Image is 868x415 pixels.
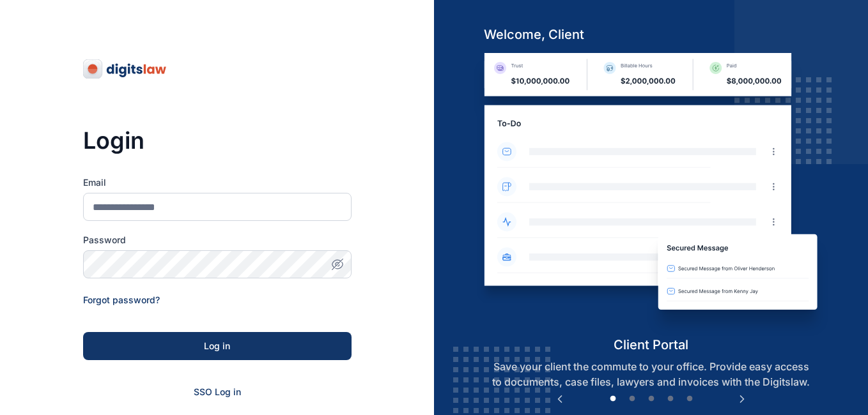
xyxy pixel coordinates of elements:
button: 2 [626,393,639,405]
a: Forgot password? [83,294,160,305]
label: Password [83,234,352,246]
button: Log in [83,332,352,360]
img: digitslaw-logo [83,59,167,79]
h3: Login [83,128,352,153]
div: Log in [104,340,331,352]
button: 4 [664,393,677,405]
button: 3 [645,393,658,405]
button: 1 [607,393,619,405]
h5: welcome, client [474,26,828,43]
p: Save your client the commute to your office. Provide easy access to documents, case files, lawyer... [474,359,828,389]
button: Previous [554,393,566,405]
img: client-portal [474,53,828,336]
button: Next [736,393,748,405]
label: Email [83,176,352,189]
a: SSO Log in [194,386,241,397]
button: 5 [683,393,696,405]
h5: client portal [474,336,828,354]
